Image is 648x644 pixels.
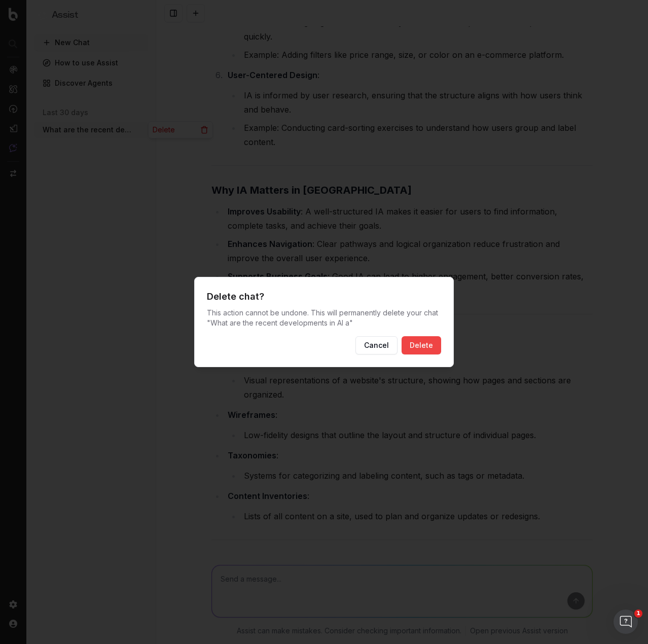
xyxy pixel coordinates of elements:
[402,336,441,354] button: Delete
[207,290,441,304] h2: Delete chat?
[207,308,441,328] p: This action cannot be undone. This will permanently delete your chat " What are the recent develo...
[614,610,638,634] iframe: Intercom live chat
[355,336,398,354] button: Cancel
[634,610,642,618] span: 1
